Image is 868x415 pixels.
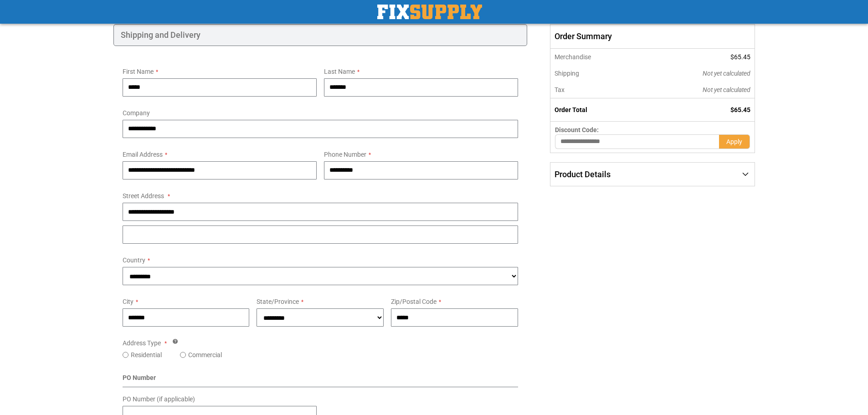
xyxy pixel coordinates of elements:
span: Apply [726,138,742,145]
img: Fix Industrial Supply [377,5,482,19]
div: Shipping and Delivery [113,24,528,46]
span: Zip/Postal Code [391,298,437,305]
span: Country [123,256,145,264]
th: Merchandise [550,49,641,65]
span: Street Address [123,192,164,200]
span: Order Summary [550,24,755,49]
a: store logo [377,5,482,19]
label: Commercial [188,350,222,359]
span: State/Province [257,298,299,305]
div: PO Number [123,373,519,387]
label: Residential [131,350,162,359]
strong: Order Total [555,106,587,113]
span: $65.45 [730,106,750,113]
span: Not yet calculated [703,86,750,93]
span: Email Address [123,151,163,158]
span: Shipping [555,70,579,77]
button: Apply [719,134,750,149]
span: Product Details [555,169,611,179]
span: Discount Code: [555,126,599,133]
span: Not yet calculated [703,70,750,77]
span: PO Number (if applicable) [123,395,195,403]
th: Tax [550,82,641,98]
span: Address Type [123,339,161,347]
span: Phone Number [324,151,366,158]
span: City [123,298,134,305]
span: Last Name [324,68,355,75]
span: First Name [123,68,154,75]
span: $65.45 [730,53,750,61]
span: Company [123,109,150,117]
